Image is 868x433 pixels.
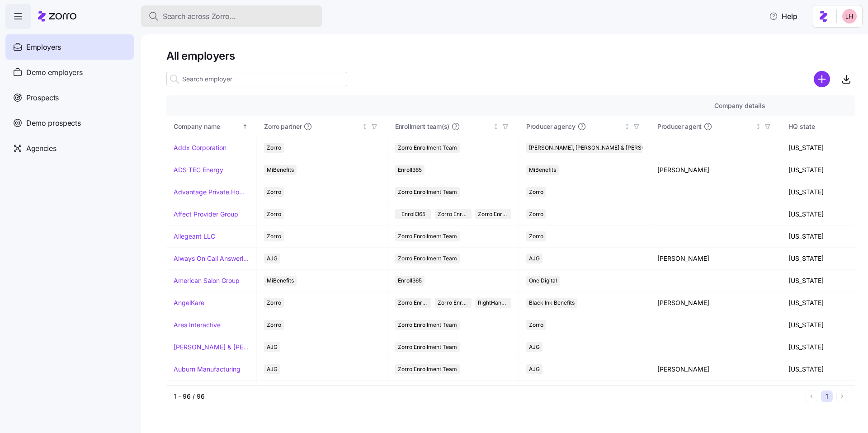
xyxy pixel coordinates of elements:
[821,391,833,402] button: 1
[174,232,215,241] a: Allegeant LLC
[174,143,226,152] a: Addx Corporation
[529,298,575,308] span: Black Ink Benefits
[26,67,83,78] span: Demo employers
[657,122,702,131] span: Producer agent
[650,159,781,181] td: [PERSON_NAME]
[257,116,388,137] th: Zorro partnerNot sorted
[166,116,257,137] th: Company nameSorted ascending
[398,187,457,197] span: Zorro Enrollment Team
[174,254,249,263] a: Always On Call Answering Service
[5,85,134,110] a: Prospects
[166,72,347,86] input: Search employer
[398,165,422,175] span: Enroll365
[529,320,543,330] span: Zorro
[174,276,240,285] a: American Salon Group
[242,123,248,130] div: Sorted ascending
[438,298,468,308] span: Zorro Enrollment Experts
[398,254,457,264] span: Zorro Enrollment Team
[267,276,294,286] span: MiBenefits
[398,364,457,374] span: Zorro Enrollment Team
[5,34,134,60] a: Employers
[267,364,278,374] span: AJG
[478,298,509,308] span: RightHandMan Financial
[26,118,81,129] span: Demo prospects
[650,248,781,270] td: [PERSON_NAME]
[395,122,449,131] span: Enrollment team(s)
[174,392,802,401] div: 1 - 96 / 96
[267,231,281,241] span: Zorro
[267,209,281,219] span: Zorro
[806,391,817,402] button: Previous page
[529,231,543,241] span: Zorro
[267,165,294,175] span: MiBenefits
[493,123,499,130] div: Not sorted
[398,231,457,241] span: Zorro Enrollment Team
[401,209,425,219] span: Enroll365
[267,187,281,197] span: Zorro
[5,110,134,136] a: Demo prospects
[166,49,855,63] h1: All employers
[650,292,781,314] td: [PERSON_NAME]
[529,276,557,286] span: One Digital
[526,122,576,131] span: Producer agency
[438,209,468,219] span: Zorro Enrollment Team
[842,9,857,24] img: 8ac9784bd0c5ae1e7e1202a2aac67deb
[267,342,278,352] span: AJG
[174,320,221,329] a: Ares Interactive
[529,187,543,197] span: Zorro
[264,122,302,131] span: Zorro partner
[755,123,761,130] div: Not sorted
[529,165,556,175] span: MiBenefits
[174,365,241,374] a: Auburn Manufacturing
[836,391,848,402] button: Next page
[5,136,134,161] a: Agencies
[519,116,650,137] th: Producer agencyNot sorted
[163,11,236,22] span: Search across Zorro...
[141,5,322,27] button: Search across Zorro...
[814,71,830,87] svg: add icon
[174,210,238,219] a: Affect Provider Group
[26,92,59,104] span: Prospects
[529,209,543,219] span: Zorro
[174,298,204,307] a: AngelKare
[174,122,241,132] div: Company name
[624,123,630,130] div: Not sorted
[174,188,249,197] a: Advantage Private Home Care
[478,209,509,219] span: Zorro Enrollment Experts
[388,116,519,137] th: Enrollment team(s)Not sorted
[174,343,249,352] a: [PERSON_NAME] & [PERSON_NAME]'s
[650,358,781,381] td: [PERSON_NAME]
[267,320,281,330] span: Zorro
[762,7,805,25] button: Help
[529,254,540,264] span: AJG
[267,254,278,264] span: AJG
[529,342,540,352] span: AJG
[398,276,422,286] span: Enroll365
[174,165,223,174] a: ADS TEC Energy
[267,298,281,308] span: Zorro
[650,116,781,137] th: Producer agentNot sorted
[398,342,457,352] span: Zorro Enrollment Team
[529,143,670,153] span: [PERSON_NAME], [PERSON_NAME] & [PERSON_NAME]
[5,60,134,85] a: Demo employers
[362,123,368,130] div: Not sorted
[26,143,56,154] span: Agencies
[529,364,540,374] span: AJG
[267,143,281,153] span: Zorro
[398,298,429,308] span: Zorro Enrollment Team
[398,320,457,330] span: Zorro Enrollment Team
[398,143,457,153] span: Zorro Enrollment Team
[769,11,797,22] span: Help
[26,42,61,53] span: Employers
